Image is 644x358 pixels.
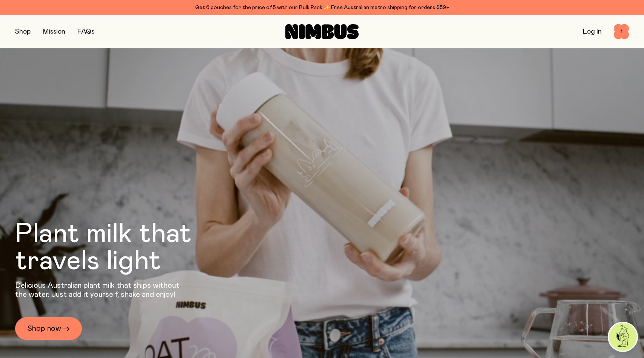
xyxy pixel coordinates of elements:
div: Get 6 pouches for the price of 5 with our Bulk Pack ✨ Free Australian metro shipping for orders $59+ [15,3,629,12]
p: Delicious Australian plant milk that ships without the water. Just add it yourself, shake and enjoy! [15,281,184,299]
h1: Plant milk that travels light [15,221,233,275]
img: agent [609,323,637,351]
a: Mission [43,28,65,35]
a: Shop now → [15,317,82,340]
button: 1 [614,24,629,39]
a: FAQs [77,28,94,35]
a: Log In [583,28,602,35]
